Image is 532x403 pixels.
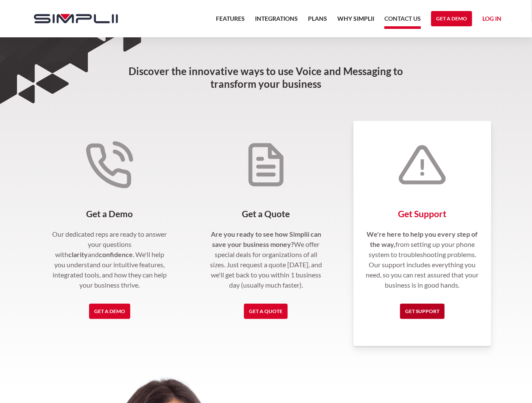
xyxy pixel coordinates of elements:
p: from setting up your phone system to troubleshooting problems. Our support includes everything yo... [364,229,481,290]
a: Features [216,14,245,29]
p: Our dedicated reps are ready to answer your questions with and . We'll help you understand our in... [51,229,168,290]
strong: Are you ready to see how Simplii can save your business money? [211,230,321,248]
strong: Discover the innovative ways to use Voice and Messaging to transform your business [129,65,403,90]
a: Get a Quote [244,304,288,319]
h4: Get Support [364,209,481,219]
strong: We're here to help you every step of the way, [367,230,478,248]
img: Simplii [34,14,118,23]
a: Get a Demo [89,304,130,319]
a: Get Support [400,304,445,319]
strong: confidence [99,250,133,258]
h4: Get a Demo [51,209,168,219]
a: Integrations [255,14,298,29]
a: Plans [308,14,327,29]
a: Log in [482,14,501,26]
a: Why Simplii [337,14,374,29]
a: Get a Demo [431,11,472,26]
p: We offer special deals for organizations of all sizes. Just request a quote [DATE], and we'll get... [207,229,325,290]
a: Contact US [384,14,421,29]
h4: Get a Quote [207,209,325,219]
strong: clarity [68,250,88,258]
